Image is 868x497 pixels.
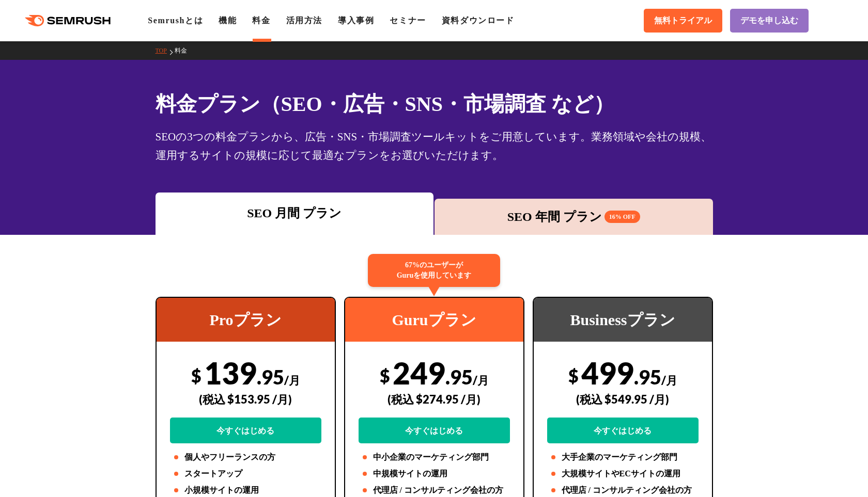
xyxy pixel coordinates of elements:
[170,355,321,443] div: 139
[740,15,798,26] span: デモを申し込む
[547,468,699,480] li: 大規模サイトやECサイトの運用
[170,451,321,463] li: 個人やフリーランスの方
[445,365,473,389] span: .95
[644,9,722,33] a: 無料トライアル
[219,16,237,25] a: 機能
[170,468,321,480] li: スタートアップ
[156,127,713,165] div: SEOの3つの料金プランから、広告・SNS・市場調査ツールキットをご用意しています。業務領域や会社の規模、運用するサイトの規模に応じて最適なプランをお選びいただけます。
[661,373,677,387] span: /月
[390,16,426,25] a: セミナー
[547,355,699,443] div: 499
[170,381,321,418] div: (税込 $153.95 /月)
[170,484,321,496] li: 小規模サイトの運用
[156,47,175,54] a: TOP
[252,16,270,25] a: 料金
[148,16,203,25] a: Semrushとは
[534,298,712,342] div: Businessプラン
[380,365,390,386] span: $
[654,15,712,26] span: 無料トライアル
[157,298,335,342] div: Proプラン
[359,355,510,443] div: 249
[634,365,661,389] span: .95
[359,484,510,496] li: 代理店 / コンサルティング会社の方
[440,207,708,226] div: SEO 年間 プラン
[368,254,500,287] div: 67%のユーザーが Guruを使用しています
[473,373,489,387] span: /月
[442,16,515,25] a: 資料ダウンロード
[605,211,640,223] span: 16% OFF
[345,298,523,342] div: Guruプラン
[359,381,510,418] div: (税込 $274.95 /月)
[547,451,699,463] li: 大手企業のマーケティング部門
[547,484,699,496] li: 代理店 / コンサルティング会社の方
[191,365,202,386] span: $
[286,16,322,25] a: 活用方法
[156,89,713,119] h1: 料金プラン（SEO・広告・SNS・市場調査 など）
[257,365,284,389] span: .95
[568,365,579,386] span: $
[175,47,195,54] a: 料金
[547,418,699,443] a: 今すぐはじめる
[338,16,374,25] a: 導入事例
[359,451,510,463] li: 中小企業のマーケティング部門
[170,418,321,443] a: 今すぐはじめる
[161,204,429,222] div: SEO 月間 プラン
[359,468,510,480] li: 中規模サイトの運用
[284,373,300,387] span: /月
[730,9,809,33] a: デモを申し込む
[359,418,510,443] a: 今すぐはじめる
[547,381,699,418] div: (税込 $549.95 /月)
